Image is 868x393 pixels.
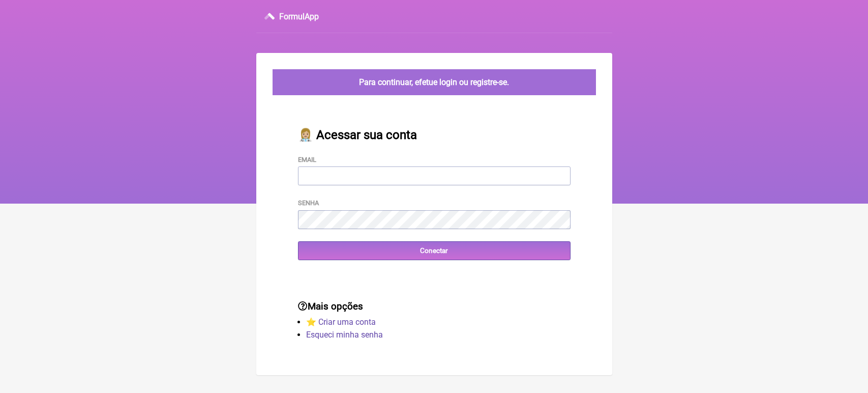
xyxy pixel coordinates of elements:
[306,317,376,327] a: ⭐️ Criar uma conta
[298,199,319,207] label: Senha
[298,128,571,142] h2: 👩🏼‍⚕️ Acessar sua conta
[298,301,571,312] h3: Mais opções
[298,156,316,163] label: Email
[279,12,319,21] h3: FormulApp
[298,241,571,260] input: Conectar
[273,69,596,95] div: Para continuar, efetue login ou registre-se.
[306,330,383,340] a: Esqueci minha senha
